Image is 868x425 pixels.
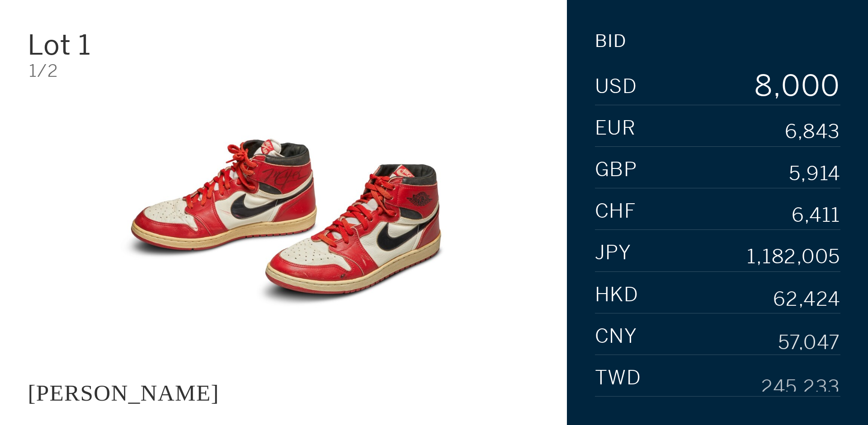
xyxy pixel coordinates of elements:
span: EUR [595,118,636,138]
div: 57,047 [778,331,840,350]
div: 62,424 [773,289,840,308]
img: JACQUES MAJORELLE [90,93,476,351]
div: 6,843 [785,122,840,142]
div: 9 [753,100,773,129]
div: 1/2 [29,62,539,79]
div: [PERSON_NAME] [28,380,219,406]
div: 0 [801,71,821,100]
div: 245,233 [761,372,840,392]
div: Bid [595,33,627,50]
span: CNY [595,327,637,346]
span: HKD [595,285,639,305]
div: 6,411 [792,205,840,225]
div: 0 [781,71,801,100]
div: 1,182,005 [747,247,840,267]
div: 8 [753,71,773,100]
span: TWD [595,368,642,388]
span: GBP [595,160,637,180]
div: 0 [821,71,840,100]
div: Lot 1 [28,31,198,59]
span: JPY [595,243,632,263]
span: CHF [595,201,637,221]
div: 5,914 [789,164,840,184]
span: USD [595,77,637,97]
